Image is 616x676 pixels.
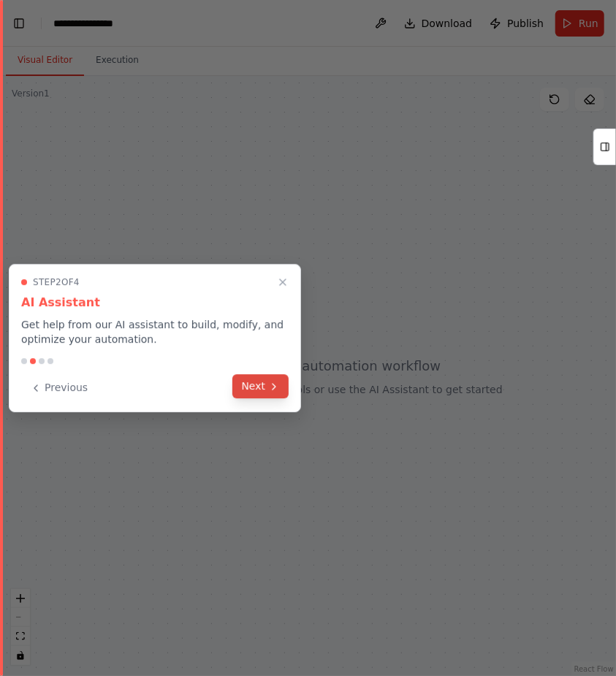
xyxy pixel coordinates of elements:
[33,276,80,288] span: Step 2 of 4
[21,376,96,400] button: Previous
[274,273,292,291] button: Close walkthrough
[9,13,29,34] button: Hide left sidebar
[21,294,289,311] h3: AI Assistant
[21,317,289,346] p: Get help from our AI assistant to build, modify, and optimize your automation.
[232,374,289,398] button: Next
